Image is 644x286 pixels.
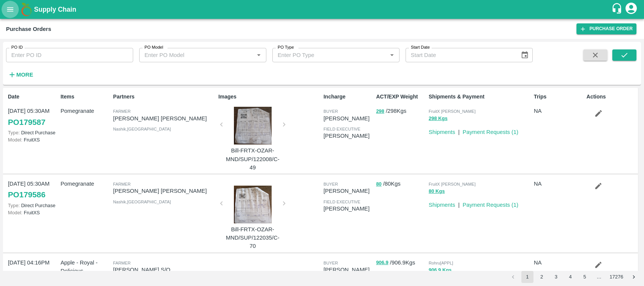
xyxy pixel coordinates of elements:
p: [PERSON_NAME] [323,187,373,195]
p: [PERSON_NAME] [PERSON_NAME] [113,114,215,123]
button: Go to page 5 [579,271,591,283]
label: Start Date [411,45,430,51]
p: NA [534,180,583,188]
p: Items [60,93,110,101]
img: logo [19,2,34,17]
p: [DATE] 05:30AM [8,107,57,115]
span: Model: [8,137,22,143]
p: [DATE] 05:30AM [8,180,57,188]
span: FruitX [PERSON_NAME] [429,182,475,186]
button: 906.9 [376,258,389,267]
span: Model: [8,210,22,215]
label: PO Model [144,45,163,51]
span: Farmer [113,261,131,265]
button: 298 [376,107,384,116]
input: Enter PO ID [6,48,133,62]
button: Go to page 2 [536,271,548,283]
p: [DATE] 04:16PM [8,258,57,267]
span: Farmer [113,109,131,114]
button: page 1 [521,271,533,283]
a: Supply Chain [34,4,611,15]
strong: More [16,72,33,78]
a: Payment Requests (1) [463,202,518,208]
p: Date [8,93,57,101]
p: Bill-FRTX-OZAR-MND/SUP/122008/C-49 [224,146,281,172]
p: [PERSON_NAME] [323,266,373,274]
p: Direct Purchase [8,129,57,136]
button: Go to page 17276 [607,271,626,283]
span: Type: [8,203,20,208]
p: Images [218,93,321,101]
p: FruitXS [8,209,57,216]
p: Direct Purchase [8,202,57,209]
button: Go to page 3 [550,271,562,283]
button: Choose date [518,48,532,62]
a: PO179586 [8,188,45,201]
p: [PERSON_NAME] [323,132,373,140]
div: … [593,274,605,281]
span: Rohru[APPL] [429,261,453,265]
input: Enter PO Type [275,50,385,60]
span: buyer [323,182,338,186]
label: PO Type [278,45,294,51]
a: PO179585 [8,267,45,280]
button: Go to page 4 [564,271,576,283]
a: Purchase Order [576,23,636,34]
label: PO ID [11,45,23,51]
p: Apple - Royal - Delicious [60,258,110,275]
p: Actions [587,93,636,101]
b: Supply Chain [34,6,76,13]
span: Nashik , [GEOGRAPHIC_DATA] [113,200,171,204]
p: / 298 Kgs [376,107,426,115]
a: Shipments [429,202,455,208]
button: Go to next page [628,271,640,283]
div: | [455,125,460,136]
p: ACT/EXP Weight [376,93,426,101]
span: field executive [323,200,360,204]
p: [PERSON_NAME] [323,205,373,213]
div: customer-support [611,3,624,16]
span: buyer [323,109,338,114]
p: NA [534,107,583,115]
input: Enter PO Model [141,50,252,60]
p: Partners [113,93,215,101]
p: FruitXS [8,136,57,143]
p: Trips [534,93,583,101]
button: 80 Kgs [429,187,445,196]
p: [PERSON_NAME] [323,114,373,123]
button: open drawer [2,1,19,18]
span: Nashik , [GEOGRAPHIC_DATA] [113,127,171,131]
button: 298 Kgs [429,114,447,123]
p: Shipments & Payment [429,93,531,101]
a: PO179587 [8,115,45,129]
span: Type: [8,130,20,135]
p: Bill-FRTX-OZAR-MND/SUP/122035/C-70 [224,225,281,251]
p: [PERSON_NAME] [PERSON_NAME] [113,187,215,195]
div: | [455,198,460,209]
a: Shipments [429,129,455,135]
input: Start Date [406,48,515,62]
p: Pomegranate [60,180,110,188]
button: More [6,68,35,81]
span: field executive [323,127,360,131]
p: / 906.9 Kgs [376,258,426,267]
button: 906.9 Kgs [429,266,452,275]
div: account of current user [624,2,638,17]
p: Pomegranate [60,107,110,115]
button: Open [387,50,397,60]
span: FruitX [PERSON_NAME] [429,109,475,114]
p: / 80 Kgs [376,180,426,188]
span: Farmer [113,182,131,186]
button: Open [254,50,264,60]
p: Incharge [323,93,373,101]
a: Payment Requests (1) [463,129,518,135]
button: 80 [376,180,381,189]
nav: pagination navigation [506,271,641,283]
p: NA [534,258,583,267]
div: Purchase Orders [6,24,51,34]
span: buyer [323,261,338,265]
p: [PERSON_NAME] S/O [PERSON_NAME] [113,266,215,283]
